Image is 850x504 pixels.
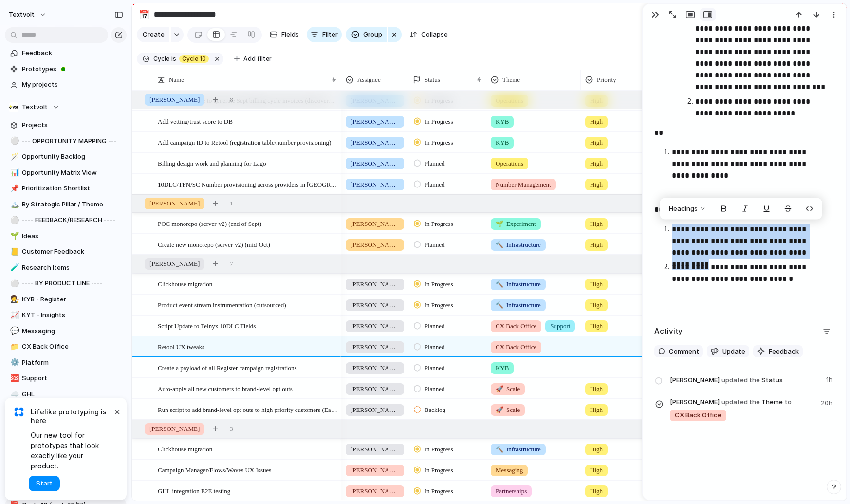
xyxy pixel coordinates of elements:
span: Script Update to Telnyx 10DLC Fields [158,320,256,331]
span: Status [670,373,820,387]
div: 🏔️By Strategic Pillar / Theme [5,197,127,212]
div: 📁 [10,341,17,353]
span: Planned [425,321,445,331]
span: In Progress [425,445,453,454]
span: [PERSON_NAME] [351,219,399,229]
span: KYT - Insights [22,310,123,320]
span: High [590,180,603,189]
span: Theme [670,396,815,422]
div: ☁️ [10,389,17,400]
span: GHL integration E2E testing [158,485,230,496]
div: 📊 [10,167,17,178]
span: Billing design work and planning for Lago [158,157,266,168]
span: Textvolt [22,102,48,112]
span: [PERSON_NAME] [351,280,399,289]
span: Messaging [22,326,123,336]
div: 💬 [10,325,17,336]
button: 🪄 [9,152,18,162]
span: Planned [425,240,445,250]
span: [PERSON_NAME] [351,486,399,496]
span: ---- FEEDBACK/RESEARCH ---- [22,215,123,225]
span: High [590,384,603,394]
div: 🧑‍⚖️ [10,294,17,305]
div: 🌱 [10,230,17,242]
button: ⚪ [9,215,18,225]
button: Start [29,476,60,491]
span: is [171,55,176,63]
span: Partnerships [496,486,527,496]
span: CX Back Office [22,342,123,352]
span: [PERSON_NAME] [149,95,200,105]
a: 🧑‍⚖️KYB - Register [5,292,127,307]
span: KYB - Register [22,295,123,304]
div: 🧪 [10,262,17,273]
button: 📒 [9,247,18,257]
div: ⚪---- FEEDBACK/RESEARCH ---- [5,213,127,227]
span: 🔨 [496,241,503,248]
span: Backlog [425,405,445,415]
span: Headings [669,204,698,214]
div: 📌Prioritization Shortlist [5,181,127,196]
span: Opportunity Backlog [22,152,123,162]
span: In Progress [425,219,453,229]
span: High [590,486,603,496]
span: Feedback [22,48,123,58]
span: Status [425,75,440,85]
span: Ideas [22,231,123,241]
span: In Progress [425,486,453,496]
a: ⚪--- OPPORTUNITY MAPPING --- [5,134,127,149]
span: 🔨 [496,301,503,309]
span: [PERSON_NAME] [149,199,200,208]
button: Update [707,345,749,358]
a: 🆘Support [5,371,127,386]
div: ⚪ [10,278,17,289]
span: Priority [597,75,616,85]
span: Run script to add brand-level opt outs to high priority customers (Easify, Woxom Health, Glass Ho... [158,404,338,415]
span: CX Back Office [496,321,536,331]
span: High [590,240,603,250]
span: [PERSON_NAME] [351,342,399,352]
button: Group [346,27,387,42]
a: ⚪---- BY PRODUCT LINE ---- [5,276,127,291]
span: Research Items [22,263,123,273]
span: Experiment [496,219,536,229]
span: Start [36,479,53,488]
span: Assignee [357,75,381,85]
span: --- OPPORTUNITY MAPPING --- [22,136,123,146]
span: 🌱 [496,220,503,227]
span: High [590,280,603,289]
button: Add filter [228,52,277,66]
span: Fields [281,30,299,39]
span: High [590,405,603,415]
button: Headings [663,201,712,217]
button: 📊 [9,168,18,178]
span: Opportunity Matrix View [22,168,123,178]
span: CX Back Office [496,342,536,352]
span: Planned [425,159,445,168]
div: 📈 [10,310,17,321]
div: 🏔️ [10,199,17,210]
button: 🆘 [9,373,18,383]
span: [PERSON_NAME] [351,138,399,148]
span: KYB [496,363,509,373]
button: ⚙️ [9,358,18,368]
span: 🔨 [496,280,503,288]
span: High [590,219,603,229]
a: 📊Opportunity Matrix View [5,166,127,180]
span: [PERSON_NAME] [351,363,399,373]
div: 📒 [10,246,17,258]
span: [PERSON_NAME] [149,259,200,269]
span: Create a payload of all Register campaign registrations [158,362,297,373]
span: Prioritization Shortlist [22,184,123,193]
a: ☁️GHL [5,387,127,402]
span: KYB [496,138,509,148]
span: [PERSON_NAME] [351,180,399,189]
button: Fields [266,27,303,42]
div: 📌 [10,183,17,194]
button: 🧪 [9,263,18,273]
button: is [169,54,178,64]
span: [PERSON_NAME] [670,397,720,407]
